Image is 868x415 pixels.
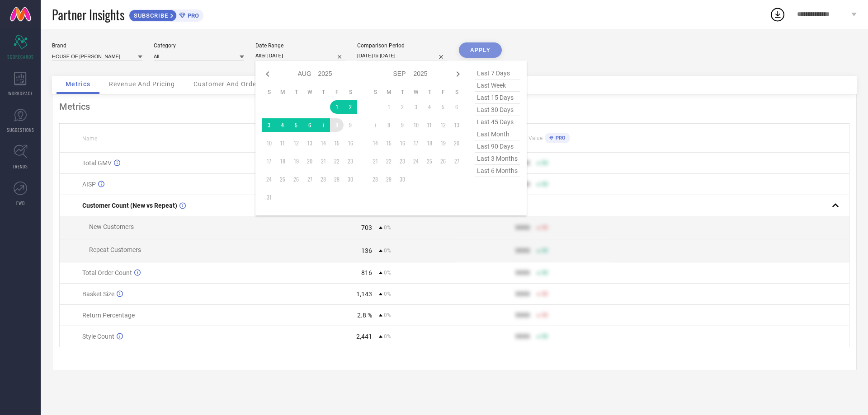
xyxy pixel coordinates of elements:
[515,290,530,298] div: 9999
[82,333,114,340] span: Style Count
[436,136,450,150] td: Fri Sep 19 2025
[82,135,97,142] span: Name
[396,89,409,96] th: Tuesday
[450,118,463,132] td: Sat Sep 13 2025
[423,118,436,132] td: Thu Sep 11 2025
[450,100,463,114] td: Sat Sep 06 2025
[384,247,391,254] span: 0%
[262,69,273,79] div: Previous month
[303,173,316,186] td: Wed Aug 27 2025
[515,333,530,340] div: 9999
[316,118,330,132] td: Thu Aug 07 2025
[289,136,303,150] td: Tue Aug 12 2025
[357,51,448,61] input: Select comparison period
[262,154,276,168] td: Sun Aug 17 2025
[154,42,244,49] div: Category
[384,312,391,318] span: 0%
[289,154,303,168] td: Tue Aug 19 2025
[262,173,276,186] td: Sun Aug 24 2025
[409,89,423,96] th: Wednesday
[330,154,344,168] td: Fri Aug 22 2025
[303,89,316,96] th: Wednesday
[396,100,409,114] td: Tue Sep 02 2025
[13,163,28,170] span: TRENDS
[82,290,114,298] span: Basket Size
[396,173,409,186] td: Tue Sep 30 2025
[344,173,357,186] td: Sat Aug 30 2025
[453,69,463,79] div: Next month
[384,291,391,297] span: 0%
[436,89,450,96] th: Friday
[382,100,396,114] td: Mon Sep 01 2025
[409,154,423,168] td: Wed Sep 24 2025
[542,312,548,318] span: 50
[316,136,330,150] td: Thu Aug 14 2025
[82,269,132,276] span: Total Order Count
[262,191,276,204] td: Sun Aug 31 2025
[384,224,391,231] span: 0%
[515,247,530,254] div: 9999
[289,173,303,186] td: Tue Aug 26 2025
[396,136,409,150] td: Tue Sep 16 2025
[769,6,786,23] div: Open download list
[382,89,396,96] th: Monday
[303,154,316,168] td: Wed Aug 20 2025
[262,136,276,150] td: Sun Aug 10 2025
[255,42,346,49] div: Date Range
[82,202,177,209] span: Customer Count (New vs Repeat)
[276,136,289,150] td: Mon Aug 11 2025
[382,173,396,186] td: Mon Sep 29 2025
[368,118,382,132] td: Sun Sep 07 2025
[542,181,548,187] span: 50
[396,154,409,168] td: Tue Sep 23 2025
[423,89,436,96] th: Thursday
[450,154,463,168] td: Sat Sep 27 2025
[289,89,303,96] th: Tuesday
[289,118,303,132] td: Tue Aug 05 2025
[16,200,25,206] span: FWD
[303,136,316,150] td: Wed Aug 13 2025
[436,154,450,168] td: Fri Sep 26 2025
[409,118,423,132] td: Wed Sep 10 2025
[542,291,548,297] span: 50
[330,118,344,132] td: Fri Aug 08 2025
[356,290,372,298] div: 1,143
[475,67,520,79] span: last 7 days
[396,118,409,132] td: Tue Sep 09 2025
[475,116,520,128] span: last 45 days
[384,270,391,276] span: 0%
[276,173,289,186] td: Mon Aug 25 2025
[262,118,276,132] td: Sun Aug 03 2025
[262,89,276,96] th: Sunday
[542,270,548,276] span: 50
[330,136,344,150] td: Fri Aug 15 2025
[361,224,372,231] div: 703
[357,312,372,319] div: 2.8 %
[344,136,357,150] td: Sat Aug 16 2025
[330,100,344,114] td: Fri Aug 01 2025
[316,173,330,186] td: Thu Aug 28 2025
[52,5,124,24] span: Partner Insights
[276,89,289,96] th: Monday
[7,53,34,60] span: SCORECARDS
[384,333,391,340] span: 0%
[316,89,330,96] th: Thursday
[276,154,289,168] td: Mon Aug 18 2025
[409,100,423,114] td: Wed Sep 03 2025
[368,136,382,150] td: Sun Sep 14 2025
[423,154,436,168] td: Thu Sep 25 2025
[129,12,170,19] span: SUBSCRIBE
[357,42,448,49] div: Comparison Period
[255,51,346,61] input: Select date range
[129,7,203,22] a: SUBSCRIBEPRO
[52,42,142,49] div: Brand
[475,140,520,153] span: last 90 days
[423,136,436,150] td: Thu Sep 18 2025
[542,160,548,166] span: 50
[382,136,396,150] td: Mon Sep 15 2025
[82,159,112,167] span: Total GMV
[344,154,357,168] td: Sat Aug 23 2025
[82,312,135,319] span: Return Percentage
[185,12,199,19] span: PRO
[515,269,530,276] div: 9999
